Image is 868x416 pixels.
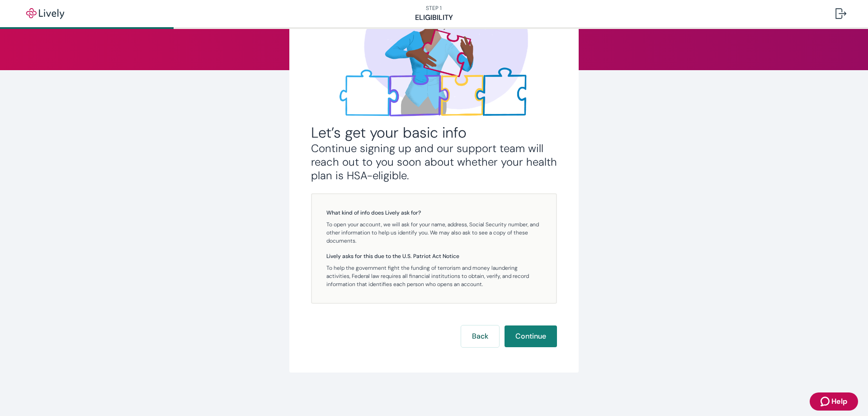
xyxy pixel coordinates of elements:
[326,209,542,217] h5: What kind of info does Lively ask for?
[505,325,557,347] button: Continue
[831,396,847,407] span: Help
[326,252,542,260] h5: Lively asks for this due to the U.S. Patriot Act Notice
[311,142,557,182] h3: Continue signing up and our support team will reach out to you soon about whether your health pla...
[311,124,557,142] h2: Let’s get your basic info
[821,396,831,407] svg: Zendesk support icon
[326,220,542,245] p: To open your account, we will ask for your name, address, Social Security number, and other infor...
[828,3,854,24] button: Log out
[20,8,71,19] img: Lively
[461,325,499,347] button: Back
[326,264,542,288] p: To help the government fight the funding of terrorism and money laundering activities, Federal la...
[810,392,858,411] button: Zendesk support iconHelp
